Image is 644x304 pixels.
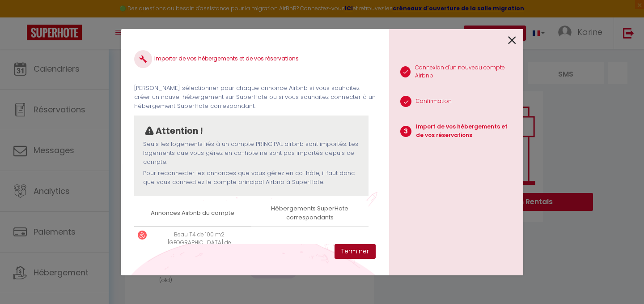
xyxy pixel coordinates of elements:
p: Import de vos hébergements et de vos réservations [416,123,516,140]
p: Pour reconnecter les annonces que vous gérez en co-hôte, il faut donc que vous connectiez le comp... [143,169,360,187]
span: 3 [400,126,411,137]
th: Annonces Airbnb du compte [134,201,251,226]
p: [PERSON_NAME] sélectionner pour chaque annonce Airbnb si vous souhaitez créer un nouvel hébergeme... [134,84,376,111]
p: Seuls les logements liés à un compte PRINCIPAL airbnb sont importés. Les logements que vous gérez... [143,140,360,167]
button: Ouvrir le widget de chat LiveChat [7,4,34,30]
h4: Importer de vos hébergements et de vos réservations [134,50,376,68]
p: Beau T4 de 100 m2 [GEOGRAPHIC_DATA] de [GEOGRAPHIC_DATA] [151,231,248,256]
p: Connexion d'un nouveau compte Airbnb [415,64,516,81]
p: Attention ! [156,124,203,138]
p: Confirmation [416,97,452,106]
th: Hébergements SuperHote correspondants [251,201,369,226]
button: Terminer [335,244,376,259]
